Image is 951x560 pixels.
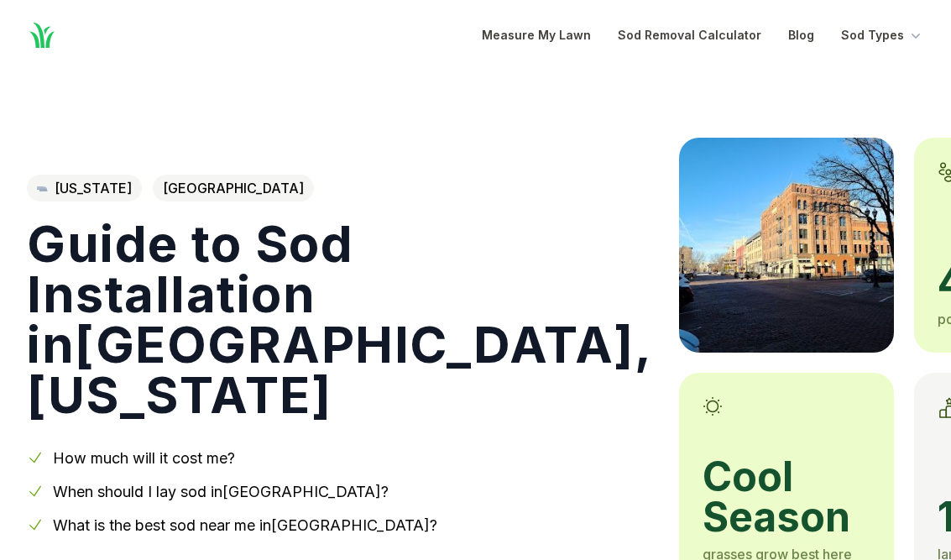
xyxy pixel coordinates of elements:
[37,186,48,191] img: Nebraska state outline
[482,25,591,45] a: Measure My Lawn
[27,175,142,201] a: [US_STATE]
[27,218,652,420] h1: Guide to Sod Installation in [GEOGRAPHIC_DATA] , [US_STATE]
[841,25,924,45] button: Sod Types
[788,25,814,45] a: Blog
[618,25,761,45] a: Sod Removal Calculator
[679,138,894,353] img: A picture of Omaha
[53,516,437,534] a: What is the best sod near me in[GEOGRAPHIC_DATA]?
[153,175,314,201] span: [GEOGRAPHIC_DATA]
[53,449,235,467] a: How much will it cost me?
[53,483,389,500] a: When should I lay sod in[GEOGRAPHIC_DATA]?
[703,457,870,537] span: cool season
